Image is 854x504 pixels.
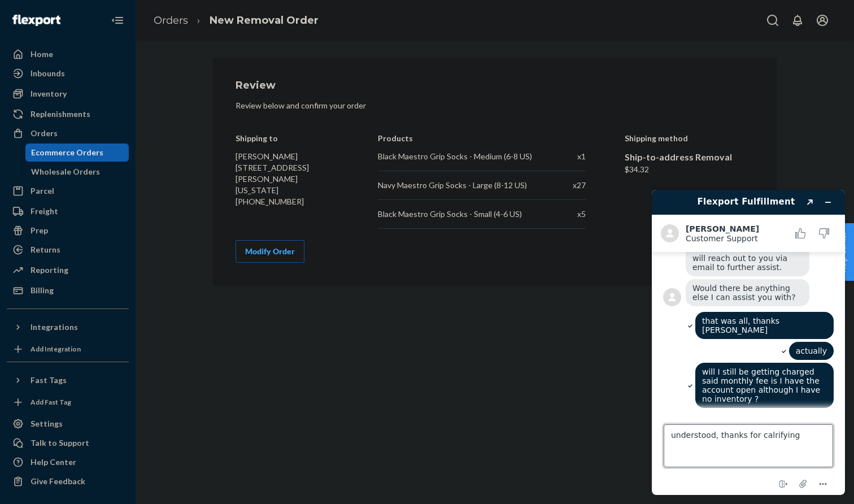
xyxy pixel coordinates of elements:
a: Prep [7,221,129,240]
div: Wholesale Orders [31,166,100,177]
div: Fast Tags [30,375,67,386]
a: Reporting [7,261,129,279]
a: Orders [154,14,188,27]
a: Add Integration [7,341,129,357]
div: Home [30,49,53,60]
div: Ecommerce Orders [31,147,103,158]
a: Settings [7,415,129,433]
div: Returns [30,244,60,255]
div: $34.32 [625,164,755,175]
div: Ship-to-address Removal [625,151,755,164]
a: Ecommerce Orders [25,144,129,162]
button: Integrations [7,318,129,336]
h4: Shipping method [625,134,755,142]
button: Close Navigation [106,9,129,32]
a: Billing [7,281,129,299]
div: Orders [30,128,58,139]
img: Flexport logo [12,15,60,26]
a: Inventory [7,85,129,103]
a: Replenishments [7,105,129,123]
div: x 5 [553,208,586,220]
a: Freight [7,202,129,220]
iframe: Find more information here [643,181,854,504]
button: Open notifications [786,9,809,32]
button: Fast Tags [7,371,129,389]
a: Returns [7,241,129,259]
div: Add Fast Tag [30,397,71,407]
h4: Shipping to [236,134,339,142]
h1: Review [236,80,754,92]
p: Review below and confirm your order [236,100,754,111]
button: Modify Order [236,240,304,263]
span: Chat [27,8,50,18]
button: Talk to Support [7,434,129,452]
div: Parcel [30,185,54,197]
a: Add Fast Tag [7,394,129,410]
button: Give Feedback [7,472,129,490]
h4: Products [378,134,585,142]
a: Parcel [7,182,129,200]
div: x 27 [553,180,586,191]
div: x 1 [553,151,586,162]
div: [PHONE_NUMBER] [236,196,339,207]
a: Wholesale Orders [25,163,129,181]
div: Reporting [30,264,68,276]
button: Open Search Box [761,9,784,32]
div: Prep [30,225,48,236]
a: Help Center [7,453,129,471]
div: Talk to Support [30,437,89,449]
div: Help Center [30,457,76,468]
div: Navy Maestro Grip Socks - Large (8-12 US) [378,180,541,191]
a: Home [7,45,129,63]
div: Give Feedback [30,476,85,487]
div: Settings [30,418,63,429]
a: Inbounds [7,64,129,82]
div: Freight [30,206,58,217]
span: [PERSON_NAME] [STREET_ADDRESS][PERSON_NAME][US_STATE] [236,151,309,195]
div: Black Maestro Grip Socks - Medium (6-8 US) [378,151,541,162]
div: Black Maestro Grip Socks - Small (4-6 US) [378,208,541,220]
div: Billing [30,285,54,296]
div: Replenishments [30,108,90,120]
a: New Removal Order [210,14,319,27]
div: Inbounds [30,68,65,79]
div: Inventory [30,88,67,99]
ol: breadcrumbs [145,4,328,37]
a: Orders [7,124,129,142]
div: Add Integration [30,344,81,354]
div: Integrations [30,321,78,333]
button: Open account menu [811,9,834,32]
